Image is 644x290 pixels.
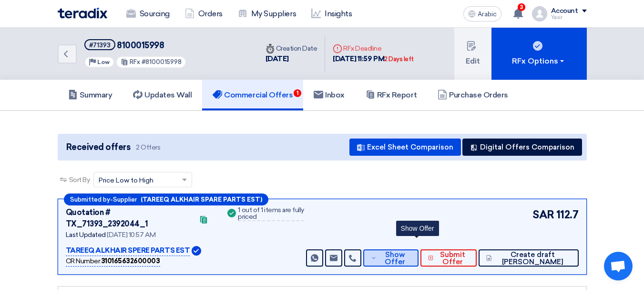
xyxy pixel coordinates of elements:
[198,9,223,18] font: Orders
[58,80,123,110] a: Summary
[479,249,578,267] button: Create draft [PERSON_NAME]
[119,3,177,24] a: Sourcing
[266,54,289,63] font: [DATE]
[333,54,384,63] font: [DATE] 11:59 PM
[251,9,296,18] font: My Suppliers
[463,6,501,21] button: Arabic
[142,58,182,65] font: #8100015998
[355,80,427,110] a: RFx Report
[110,196,113,204] font: -
[551,14,562,21] font: Yasir
[385,250,405,266] font: Show Offer
[66,142,131,152] font: Received offers
[101,257,160,265] font: 310165632600003
[230,3,304,24] a: My Suppliers
[343,44,381,53] font: RFx Deadline
[144,90,192,99] font: Updates Wall
[440,250,465,266] font: Submit Offer
[99,176,153,184] font: Price Low to High
[141,196,262,203] font: (TAREEQ ALKHAIR SPARE PARTS EST)
[202,80,303,110] a: Commercial Offers1
[123,80,202,110] a: Updates Wall
[604,252,633,280] div: Open chat
[117,40,164,51] font: 8100015998
[491,28,587,80] button: RFx Options
[89,42,111,49] font: #71393
[80,90,112,99] font: Summary
[551,7,578,15] font: Account
[66,208,148,228] font: Quotation # TX_71393_2392044_1
[427,80,519,110] a: Purchase Orders
[349,139,461,156] button: Excel Sheet Comparison
[532,208,554,221] font: SAR
[512,56,558,65] font: RFx Options
[192,246,201,256] img: Verified Account
[296,90,299,97] font: 1
[363,249,418,267] button: Show Offer
[66,231,106,239] font: Last Updated
[130,58,140,65] font: RFx
[462,139,582,156] button: Digital Offers Comparison
[58,8,107,19] img: Teradix logo
[556,208,579,221] font: 112.7
[367,143,453,151] font: Excel Sheet Comparison
[97,59,110,65] font: Low
[140,9,170,18] font: Sourcing
[177,3,230,24] a: Orders
[325,9,352,18] font: Insights
[396,221,439,236] div: Show Offer
[466,56,480,65] font: Edit
[107,231,155,239] font: [DATE] 10:57 AM
[136,143,160,151] font: 2 Offers
[454,28,491,80] button: Edit
[384,55,414,63] font: 2 Days left
[532,6,547,21] img: profile_test.png
[325,90,345,99] font: Inbox
[66,246,190,255] font: TAREEQ ALKHAIR SPERE PARTS EST
[69,176,90,184] font: Sort By
[276,44,317,53] font: Creation Date
[520,4,523,11] font: 3
[66,257,101,265] font: CR Number:
[70,196,110,203] font: Submitted by
[238,206,304,221] font: 1 out of 1 items are fully priced
[303,80,355,110] a: Inbox
[224,90,293,99] font: Commercial Offers
[377,90,417,99] font: RFx Report
[478,10,497,18] font: Arabic
[449,90,508,99] font: Purchase Orders
[84,39,187,51] h5: 8100015998
[113,196,137,203] font: Supplier
[502,250,563,266] font: Create draft [PERSON_NAME]
[304,3,359,24] a: Insights
[420,249,477,267] button: Submit Offer
[480,143,574,151] font: Digital Offers Comparison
